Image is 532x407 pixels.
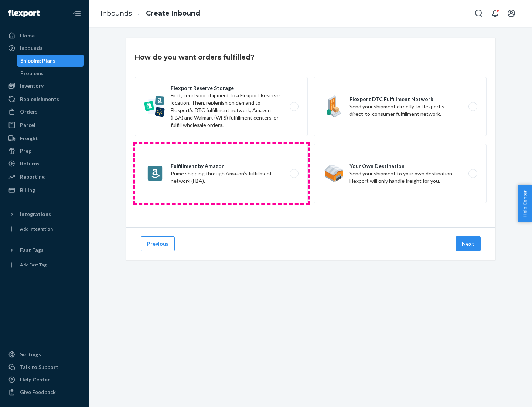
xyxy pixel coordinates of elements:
[20,376,50,383] div: Help Center
[4,119,84,131] a: Parcel
[20,226,53,232] div: Add Integration
[471,6,486,21] button: Open Search Box
[69,6,84,21] button: Close Navigation
[20,388,56,396] div: Give Feedback
[4,30,84,41] a: Home
[20,95,59,103] div: Replenishments
[20,211,51,218] div: Integrations
[20,363,58,371] div: Talk to Support
[20,108,38,115] div: Orders
[4,80,84,92] a: Inventory
[100,9,132,17] a: Inbounds
[4,349,84,360] a: Settings
[4,374,84,386] a: Help Center
[20,160,40,167] div: Returns
[4,223,84,235] a: Add Integration
[4,132,84,144] a: Freight
[95,3,206,24] ol: breadcrumbs
[4,145,84,157] a: Prep
[488,6,502,21] button: Open notifications
[4,184,84,196] a: Billing
[518,185,532,222] button: Help Center
[20,135,38,142] div: Freight
[20,246,44,254] div: Fast Tags
[4,361,84,373] a: Talk to Support
[146,9,200,17] a: Create Inbound
[135,53,255,62] h3: How do you want orders fulfilled?
[4,171,84,183] a: Reporting
[20,44,42,52] div: Inbounds
[141,236,175,251] button: Previous
[456,236,481,251] button: Next
[20,70,44,77] div: Problems
[4,93,84,105] a: Replenishments
[4,259,84,271] a: Add Fast Tag
[4,42,84,54] a: Inbounds
[20,173,45,181] div: Reporting
[20,82,44,90] div: Inventory
[4,106,84,118] a: Orders
[20,121,35,129] div: Parcel
[20,32,35,39] div: Home
[504,6,519,21] button: Open account menu
[17,67,85,79] a: Problems
[4,208,84,220] button: Integrations
[20,147,31,155] div: Prep
[4,386,84,398] button: Give Feedback
[20,262,47,268] div: Add Fast Tag
[20,186,35,194] div: Billing
[20,57,55,64] div: Shipping Plans
[20,351,41,358] div: Settings
[4,158,84,169] a: Returns
[8,10,40,17] img: Flexport logo
[17,55,85,67] a: Shipping Plans
[4,244,84,256] button: Fast Tags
